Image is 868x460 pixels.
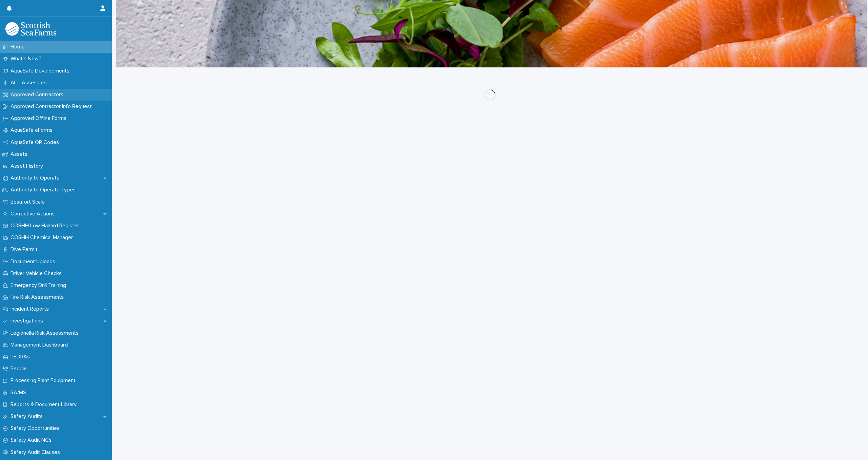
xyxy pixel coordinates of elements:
[8,437,57,443] p: Safety Audit NCs
[8,91,69,98] p: Approved Contractors
[8,68,75,74] p: AquaSafe Developments
[8,80,52,86] p: ACL Assessors
[8,390,32,396] p: RA/MS
[8,282,72,289] p: Emergency Drill Training
[8,44,30,50] p: Home
[8,294,69,300] p: Fire Risk Assessments
[8,401,82,408] p: Reports & Document Library
[8,270,67,277] p: Driver Vehicle Checks
[8,318,48,324] p: Investigations
[8,258,61,265] p: Document Uploads
[8,234,78,241] p: COSHH Chemical Manager
[8,163,48,169] p: Asset History
[8,413,48,420] p: Safety Audits
[8,223,84,229] p: COSHH Low Hazard Register
[8,354,35,360] p: PEDRAs
[8,127,58,133] p: AquaSafe eForms
[8,187,81,193] p: Authority to Operate Types
[8,115,72,122] p: Approved Offline Forms
[8,425,65,432] p: Safety Opportunities
[5,22,56,36] img: bPIBxiqnSb2ggTQWdOVV
[8,199,50,205] p: Beaufort Scale
[8,342,73,348] p: Management Dashboard
[8,56,47,62] p: What's New?
[8,211,60,217] p: Corrective Actions
[8,306,54,312] p: Incident Reports
[8,103,97,110] p: Approved Contractor Info Request
[8,449,65,456] p: Safety Audit Clauses
[8,365,32,372] p: People
[8,246,43,253] p: Dive Permit
[8,139,64,146] p: AquaSafe QR Codes
[8,377,81,384] p: Processing Plant Equipment
[8,330,84,336] p: Legionella Risk Assessments
[8,151,33,158] p: Assets
[8,175,65,181] p: Authority to Operate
